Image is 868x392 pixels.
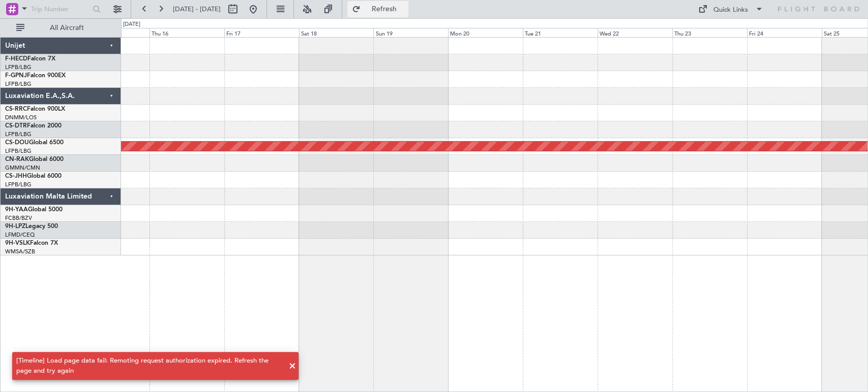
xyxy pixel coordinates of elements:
[149,28,224,37] div: Thu 16
[523,28,597,37] div: Tue 21
[448,28,523,37] div: Mon 20
[26,24,107,31] span: All Aircraft
[747,28,822,37] div: Fri 24
[5,240,58,246] a: 9H-VSLKFalcon 7X
[347,1,408,17] button: Refresh
[5,223,58,230] a: 9H-LPZLegacy 500
[5,173,27,179] span: CS-JHH
[5,73,66,79] a: F-GPNJFalcon 900EX
[31,2,89,17] input: Trip Number
[5,123,62,129] a: CS-DTRFalcon 2000
[5,80,32,88] a: LFPB/LBG
[693,1,768,17] button: Quick Links
[5,114,37,121] a: DNMM/LOS
[5,207,63,213] a: 9H-YAAGlobal 5000
[5,140,29,146] span: CS-DOU
[5,123,27,129] span: CS-DTR
[5,214,32,222] a: FCBB/BZV
[5,56,27,62] span: F-HECD
[597,28,672,37] div: Wed 22
[713,5,748,15] div: Quick Links
[5,207,28,213] span: 9H-YAA
[173,5,221,14] span: [DATE] - [DATE]
[5,106,65,112] a: CS-RRCFalcon 900LX
[5,106,27,112] span: CS-RRC
[5,181,32,188] a: LFPB/LBG
[11,20,110,36] button: All Aircraft
[5,231,35,239] a: LFMD/CEQ
[5,240,30,246] span: 9H-VSLK
[5,73,27,79] span: F-GPNJ
[5,164,40,172] a: GMMN/CMN
[373,28,448,37] div: Sun 19
[5,156,64,162] a: CN-RAKGlobal 6000
[224,28,299,37] div: Fri 17
[5,248,35,255] a: WMSA/SZB
[5,147,32,155] a: LFPB/LBG
[5,223,25,230] span: 9H-LPZ
[5,173,62,179] a: CS-JHHGlobal 6000
[363,6,405,13] span: Refresh
[5,140,64,146] a: CS-DOUGlobal 6500
[299,28,374,37] div: Sat 18
[16,356,283,376] div: [Timeline] Load page data fail: Remoting request authorization expired. Refresh the page and try ...
[5,56,55,62] a: F-HECDFalcon 7X
[5,63,32,71] a: LFPB/LBG
[672,28,747,37] div: Thu 23
[5,130,32,138] a: LFPB/LBG
[123,20,140,29] div: [DATE]
[5,156,29,162] span: CN-RAK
